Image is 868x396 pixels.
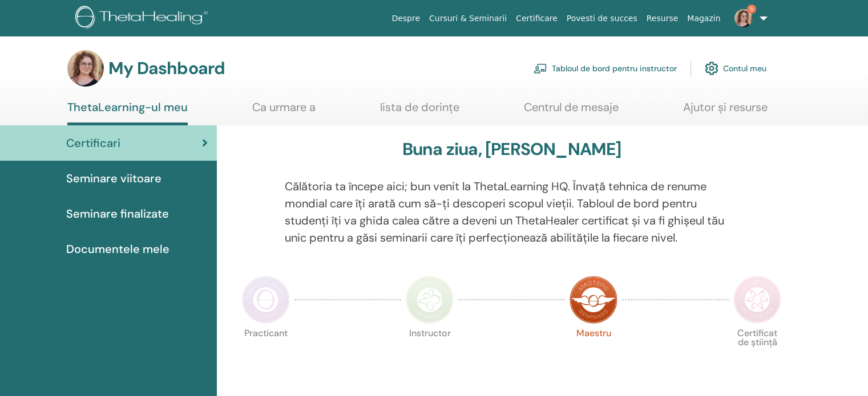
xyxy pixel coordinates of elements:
span: Seminare viitoare [66,170,162,187]
h3: My Dashboard [108,58,225,79]
a: Povesti de succes [562,8,642,29]
span: 5 [747,5,756,14]
a: Resurse [642,8,683,29]
img: logo.png [75,6,212,31]
h3: Buna ziua, [PERSON_NAME] [402,139,621,160]
img: Certificate of Science [733,276,781,324]
img: default.jpg [734,9,753,27]
span: Documentele mele [66,240,169,258]
a: Contul meu [705,56,766,81]
img: Master [570,276,617,324]
a: Certificare [511,8,562,29]
img: Instructor [406,276,454,324]
a: Cursuri & Seminarii [425,8,511,29]
p: Maestru [570,329,617,377]
img: chalkboard-teacher.svg [534,63,547,74]
p: Practicant [242,329,290,377]
img: cog.svg [705,59,718,78]
p: Călătoria ta începe aici; bun venit la ThetaLearning HQ. Învață tehnica de renume mondial care îț... [285,178,739,246]
img: default.jpg [67,50,104,87]
a: lista de dorințe [380,100,459,123]
a: Magazin [683,8,725,29]
p: Certificat de știință [733,329,781,377]
a: Ajutor și resurse [683,100,768,123]
span: Seminare finalizate [66,205,169,222]
span: Certificari [66,134,120,152]
a: Tabloul de bord pentru instructor [534,56,677,81]
a: Despre [387,8,425,29]
a: Centrul de mesaje [524,100,619,123]
p: Instructor [406,329,454,377]
img: Practitioner [242,276,290,324]
a: Ca urmare a [252,100,316,123]
a: ThetaLearning-ul meu [67,100,188,125]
